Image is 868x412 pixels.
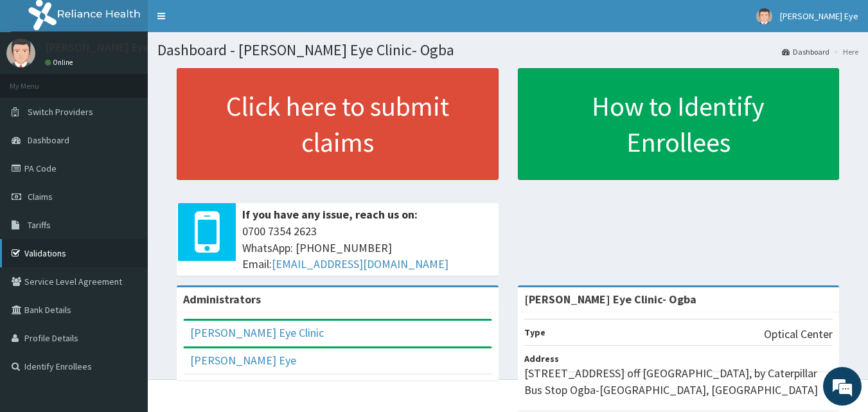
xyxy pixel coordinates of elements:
[28,219,51,231] span: Tariffs
[272,256,448,271] a: [EMAIL_ADDRESS][DOMAIN_NAME]
[6,275,245,320] textarea: Type your message and hit 'Enter'
[67,72,216,89] div: Chat with us now
[782,46,829,57] a: Dashboard
[75,124,177,254] span: We're online!
[756,8,772,24] img: User Image
[190,353,296,368] a: [PERSON_NAME] Eye
[190,325,324,340] a: [PERSON_NAME] Eye Clinic
[6,39,35,67] img: User Image
[764,326,833,343] p: Optical Center
[524,353,559,364] b: Address
[45,42,150,53] p: [PERSON_NAME] Eye
[24,64,52,96] img: d_794563401_company_1708531726252_794563401
[524,327,545,338] b: Type
[831,46,858,57] li: Here
[780,10,858,22] span: [PERSON_NAME] Eye
[242,207,418,222] b: If you have any issue, reach us on:
[177,68,499,180] a: Click here to submit claims
[242,223,492,273] span: 0700 7354 2623 WhatsApp: [PHONE_NUMBER] Email:
[28,134,69,146] span: Dashboard
[157,42,858,58] h1: Dashboard - [PERSON_NAME] Eye Clinic- Ogba
[211,6,242,37] div: Minimize live chat window
[28,106,93,118] span: Switch Providers
[183,292,261,307] b: Administrators
[524,292,696,307] strong: [PERSON_NAME] Eye Clinic- Ogba
[524,365,833,398] p: [STREET_ADDRESS] off [GEOGRAPHIC_DATA], by Caterpillar Bus Stop Ogba-[GEOGRAPHIC_DATA], [GEOGRAPH...
[28,191,53,202] span: Claims
[518,68,840,180] a: How to Identify Enrollees
[45,58,76,67] a: Online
